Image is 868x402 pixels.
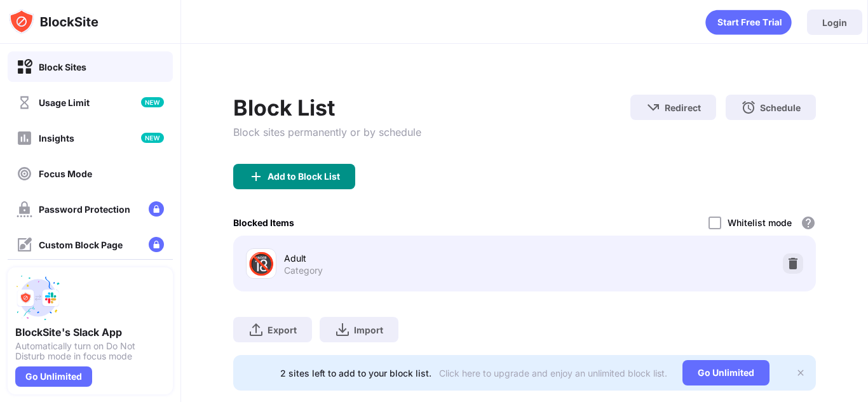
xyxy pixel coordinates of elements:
div: Usage Limit [39,97,90,108]
div: 🔞 [248,251,275,277]
div: Redirect [665,102,701,113]
img: focus-off.svg [17,166,32,182]
img: lock-menu.svg [149,237,164,252]
div: Go Unlimited [682,360,770,385]
div: Login [822,17,847,28]
img: lock-menu.svg [149,201,164,217]
img: logo-blocksite.svg [9,9,98,34]
div: Blocked Items [233,217,294,228]
div: Automatically turn on Do Not Disturb mode in focus mode [15,341,165,361]
div: Insights [39,133,74,144]
div: Block List [233,95,421,121]
img: push-slack.svg [15,275,61,321]
img: time-usage-off.svg [17,95,32,111]
div: Adult [284,251,525,265]
img: new-icon.svg [141,133,164,143]
div: 2 sites left to add to your block list. [280,368,431,379]
div: Schedule [760,102,801,113]
div: Custom Block Page [39,239,123,250]
div: Click here to upgrade and enjoy an unlimited block list. [439,368,667,379]
div: Block sites permanently or by schedule [233,126,421,138]
div: Export [268,325,297,335]
div: Focus Mode [39,168,92,179]
div: BlockSite's Slack App [15,326,165,338]
div: animation [705,10,792,35]
img: customize-block-page-off.svg [17,237,32,253]
div: Category [284,265,323,276]
img: new-icon.svg [141,97,164,107]
div: Add to Block List [268,171,340,182]
img: x-button.svg [796,368,806,378]
img: block-on.svg [17,59,32,75]
img: password-protection-off.svg [17,201,32,217]
div: Import [354,325,383,335]
img: insights-off.svg [17,130,32,146]
div: Block Sites [39,62,86,72]
div: Password Protection [39,204,130,215]
div: Whitelist mode [728,217,792,228]
div: Go Unlimited [15,366,92,387]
